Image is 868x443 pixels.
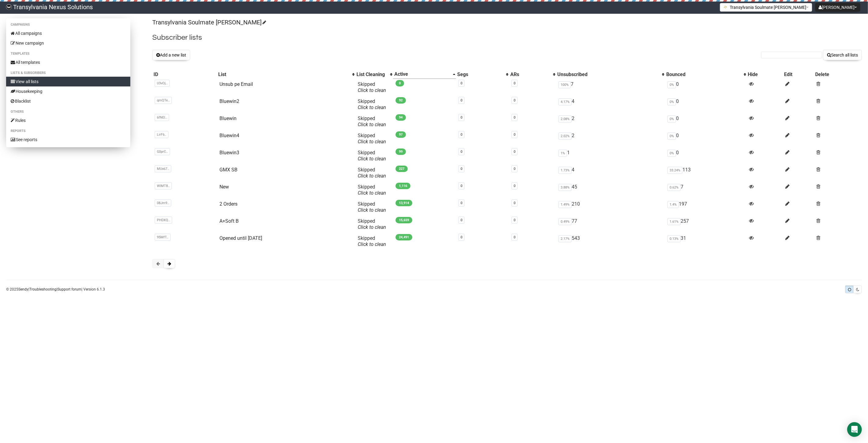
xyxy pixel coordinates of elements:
td: 1 [556,147,665,164]
a: All campaigns [6,28,130,38]
th: ARs: No sort applied, activate to apply an ascending sort [509,70,556,79]
span: 94 [396,114,406,121]
div: Segs [457,71,503,78]
span: 0% [667,150,676,157]
div: ARs [510,71,550,78]
span: 95MfT.. [155,234,171,241]
a: All templates [6,57,130,67]
span: 227 [396,166,408,172]
span: WlMT8.. [155,182,172,189]
div: Open Intercom Messenger [847,422,862,437]
span: 6fNEI.. [155,114,169,121]
a: 0 [461,201,462,205]
td: 2 [556,130,665,147]
a: 0 [461,133,462,137]
div: Bounced [666,71,740,78]
img: 586cc6b7d8bc403f0c61b981d947c989 [6,4,12,10]
span: LirF6.. [155,131,168,138]
span: Skipped [358,98,386,110]
a: Click to clean [358,207,386,213]
span: 0% [667,81,676,88]
td: 0 [665,96,747,113]
div: Active [394,71,450,77]
span: 0% [667,115,676,123]
td: 31 [665,233,747,250]
span: Skipped [358,150,386,162]
a: Housekeeping [6,86,130,96]
span: Skipped [358,167,386,179]
li: Others [6,108,130,115]
a: Rules [6,115,130,125]
a: 0 [461,150,462,154]
td: 0 [665,113,747,130]
a: Click to clean [358,122,386,127]
a: See reports [6,135,130,145]
span: Skipped [358,184,386,196]
span: 0 [396,80,404,86]
td: 2 [556,113,665,130]
th: Active: Ascending sort applied, activate to apply a descending sort [393,70,456,79]
li: Reports [6,127,130,135]
span: 2.02% [559,133,572,140]
a: Bluewin2 [219,98,239,104]
a: 0 [514,98,515,102]
span: Skipped [358,133,386,145]
h2: Subscriber lists [152,32,862,43]
th: Edit: No sort applied, sorting is disabled [783,70,814,79]
span: 4.17% [559,98,572,105]
span: qmQTe.. [155,97,172,104]
button: Transylvania Soulmate [PERSON_NAME] [720,3,812,12]
a: Opened until [DATE] [219,235,262,241]
span: 1% [559,150,567,157]
div: Hide [748,71,782,78]
span: Skipped [358,115,386,127]
span: 1.49% [559,201,572,208]
a: New [219,184,229,190]
span: 1,116 [396,183,410,189]
a: 0 [514,81,515,85]
span: U3vOj.. [155,80,170,87]
span: 100% [559,81,571,88]
div: Delete [815,71,861,78]
td: 0 [665,130,747,147]
span: Skipped [358,201,386,213]
a: Click to clean [358,224,386,230]
span: 1.4% [667,201,679,208]
span: 92 [396,97,406,104]
span: Skipped [358,235,386,247]
th: Segs: No sort applied, activate to apply an ascending sort [456,70,509,79]
span: 0.13% [667,235,681,242]
div: Edit [784,71,813,78]
a: 0 [461,167,462,171]
td: 7 [665,181,747,199]
td: 0 [665,147,747,164]
div: List Cleaning [356,71,387,78]
span: 0% [667,98,676,105]
a: Troubleshooting [29,287,56,291]
th: List: No sort applied, activate to apply an ascending sort [217,70,355,79]
a: 0 [514,235,515,239]
td: 257 [665,216,747,233]
button: Add a new list [152,50,190,60]
td: 45 [556,181,665,199]
span: 97 [396,131,406,138]
a: GMX SB [219,167,237,173]
a: 0 [514,201,515,205]
span: Skipped [358,218,386,230]
td: 77 [556,216,665,233]
a: View all lists [6,77,130,86]
a: 0 [461,235,462,239]
button: Search all lists [823,50,862,60]
a: Click to clean [358,104,386,110]
span: 1.73% [559,167,572,174]
a: Click to clean [358,241,386,247]
a: 0 [514,218,515,222]
a: Sendy [18,287,28,291]
a: Click to clean [358,190,386,196]
th: Bounced: No sort applied, activate to apply an ascending sort [665,70,747,79]
a: Bluewin3 [219,150,239,156]
a: Blacklist [6,96,130,106]
span: PHDXQ.. [155,217,172,224]
td: 113 [665,164,747,181]
a: 0 [461,218,462,222]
